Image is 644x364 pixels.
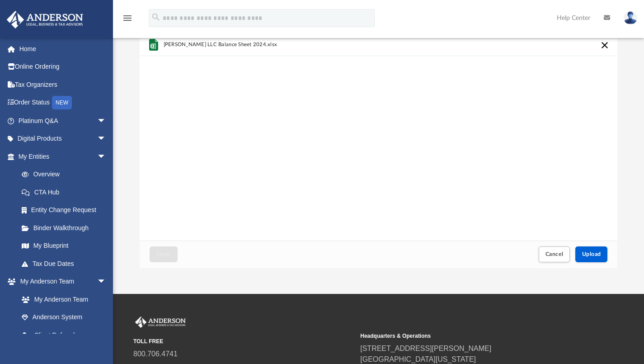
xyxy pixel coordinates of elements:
a: Tax Due Dates [13,255,120,273]
a: CTA Hub [13,183,120,201]
a: Anderson System [13,308,115,326]
i: search [151,12,161,22]
div: Upload [140,11,618,268]
span: Close [156,251,171,257]
a: [GEOGRAPHIC_DATA][US_STATE] [360,355,476,363]
small: TOLL FREE [133,337,354,345]
button: Cancel [539,246,570,262]
a: Platinum Q&Aarrow_drop_down [6,112,120,130]
div: NEW [52,96,72,109]
button: Close [150,246,178,262]
a: 800.706.4741 [133,350,178,358]
a: Client Referrals [13,326,115,344]
button: Upload [575,246,608,262]
span: arrow_drop_down [97,112,115,130]
span: arrow_drop_down [97,147,115,166]
a: My Entitiesarrow_drop_down [6,147,120,165]
i: menu [122,13,133,24]
button: Cancel this upload [599,40,610,51]
span: arrow_drop_down [97,130,115,148]
a: My Blueprint [13,237,115,255]
a: Entity Change Request [13,201,120,219]
a: My Anderson Team [13,290,111,308]
img: Anderson Advisors Platinum Portal [133,317,188,328]
span: Upload [582,251,601,257]
a: Tax Organizers [6,76,120,94]
div: grid [140,11,618,241]
a: Online Ordering [6,58,120,76]
a: Digital Productsarrow_drop_down [6,130,120,148]
a: [STREET_ADDRESS][PERSON_NAME] [360,345,491,352]
span: Cancel [545,251,564,257]
a: Order StatusNEW [6,94,120,112]
span: [PERSON_NAME] LLC Balance Sheet 2024.xlsx [163,42,277,47]
small: Headquarters & Operations [360,332,581,340]
img: Anderson Advisors Platinum Portal [4,11,86,28]
img: User Pic [624,11,637,24]
a: menu [122,17,133,24]
a: Binder Walkthrough [13,219,120,237]
a: My Anderson Teamarrow_drop_down [6,273,115,291]
span: arrow_drop_down [97,273,115,291]
a: Home [6,40,120,58]
a: Overview [13,165,120,184]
